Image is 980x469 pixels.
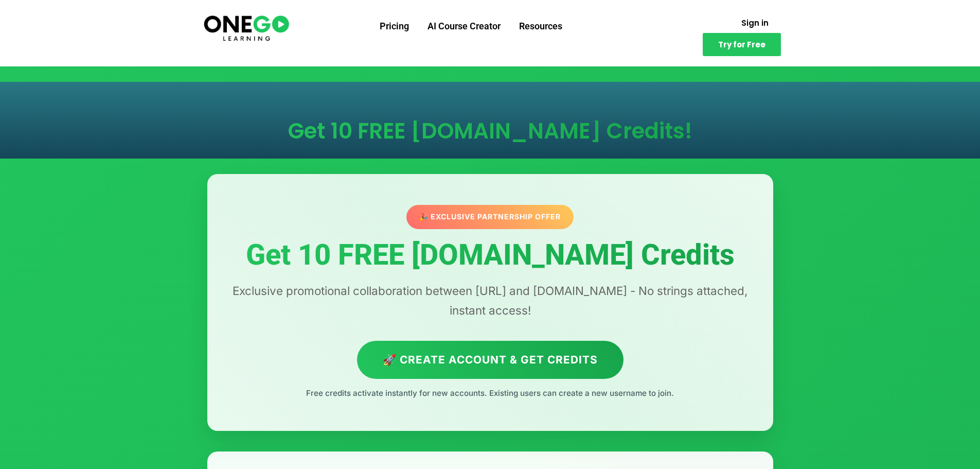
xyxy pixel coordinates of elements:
a: AI Course Creator [418,13,510,40]
a: 🚀 Create Account & Get Credits [357,341,623,378]
a: Resources [510,13,572,40]
h1: Get 10 FREE [DOMAIN_NAME] Credits! [218,120,763,142]
a: Sign in [729,13,781,33]
h1: Get 10 FREE [DOMAIN_NAME] Credits [228,239,753,271]
span: Try for Free [718,41,765,48]
a: Try for Free [703,33,781,56]
a: Pricing [370,13,418,40]
div: 🎉 Exclusive Partnership Offer [406,205,574,229]
p: Free credits activate instantly for new accounts. Existing users can create a new username to join. [228,387,753,400]
span: Sign in [741,19,769,27]
p: Exclusive promotional collaboration between [URL] and [DOMAIN_NAME] - No strings attached, instan... [228,281,753,320]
